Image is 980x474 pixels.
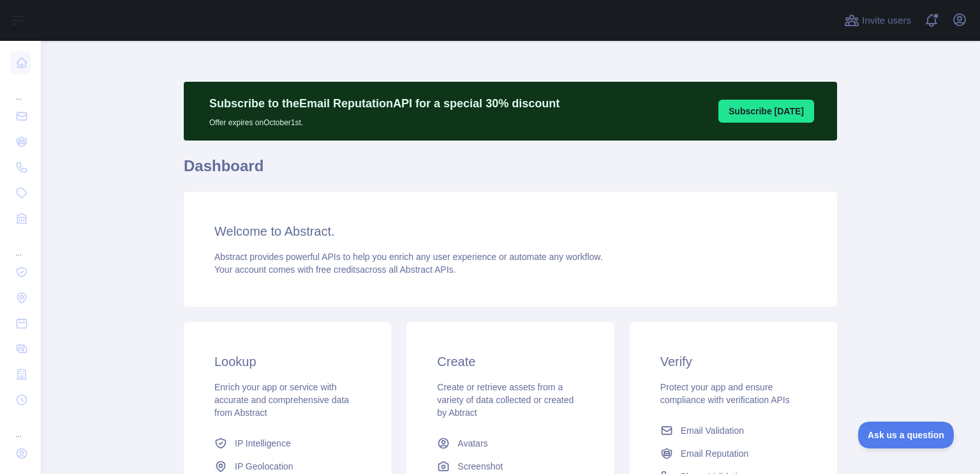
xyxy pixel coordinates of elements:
h1: Dashboard [184,156,837,187]
p: Subscribe to the Email Reputation API for a special 30 % discount [209,95,560,112]
a: Email Validation [655,419,812,442]
span: Enrich your app or service with accurate and comprehensive data from Abstract [214,382,349,418]
div: ... [10,414,31,440]
span: Invite users [862,13,911,28]
h3: Lookup [214,353,360,371]
h3: Create [437,353,583,371]
span: IP Geolocation [235,460,293,473]
iframe: Toggle Customer Support [858,422,954,448]
a: Email Reputation [655,442,812,465]
div: ... [10,77,31,102]
div: ... [10,233,31,258]
p: Offer expires on October 1st. [209,112,560,128]
span: IP Intelligence [235,437,291,450]
h3: Welcome to Abstract. [214,222,806,240]
a: IP Intelligence [209,432,366,455]
h3: Verify [660,353,806,371]
a: Avatars [432,432,588,455]
button: Invite users [842,10,914,31]
span: Your account comes with across all Abstract APIs. [214,264,456,275]
span: Avatars [457,437,487,450]
span: Email Validation [681,424,744,437]
span: free credits [316,264,360,275]
button: Subscribe [DATE] [718,100,814,123]
span: Email Reputation [681,447,749,460]
span: Create or retrieve assets from a variety of data collected or created by Abtract [437,382,574,418]
span: Abstract provides powerful APIs to help you enrich any user experience or automate any workflow. [214,252,603,262]
span: Protect your app and ensure compliance with verification APIs [660,382,790,405]
span: Screenshot [457,460,503,473]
